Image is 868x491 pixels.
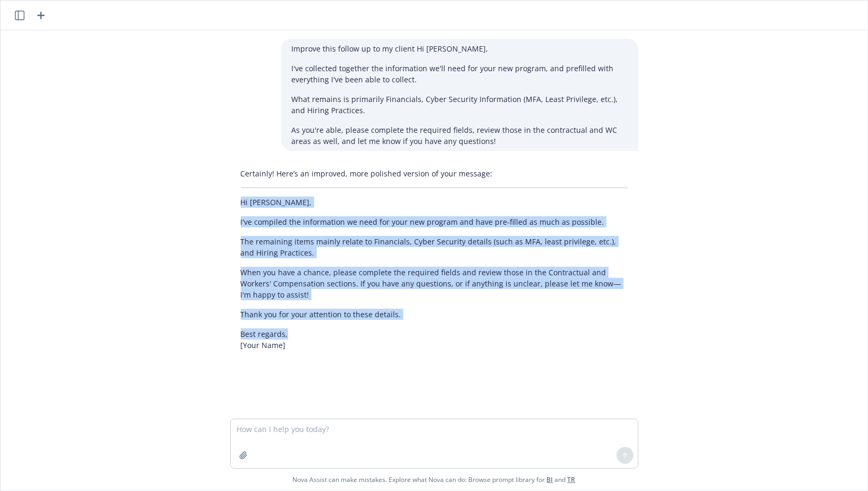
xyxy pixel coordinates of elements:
p: Thank you for your attention to these details. [241,309,628,320]
a: TR [568,475,576,484]
p: Certainly! Here’s an improved, more polished version of your message: [241,168,628,179]
a: BI [547,475,553,484]
p: Improve this follow up to my client Hi [PERSON_NAME], [292,43,628,54]
span: Nova Assist can make mistakes. Explore what Nova can do: Browse prompt library for and [5,469,863,490]
p: As you're able, please complete the required fields, review those in the contractual and WC areas... [292,124,628,147]
p: What remains is primarily Financials, Cyber Security Information (MFA, Least Privilege, etc.), an... [292,94,628,116]
p: I've collected together the information we'll need for your new program, and prefilled with every... [292,63,628,85]
p: The remaining items mainly relate to Financials, Cyber Security details (such as MFA, least privi... [241,236,628,258]
p: When you have a chance, please complete the required fields and review those in the Contractual a... [241,267,628,300]
p: Hi [PERSON_NAME], [241,197,628,208]
p: Best regards, [Your Name] [241,328,628,351]
p: I've compiled the information we need for your new program and have pre-filled as much as possible. [241,216,628,227]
